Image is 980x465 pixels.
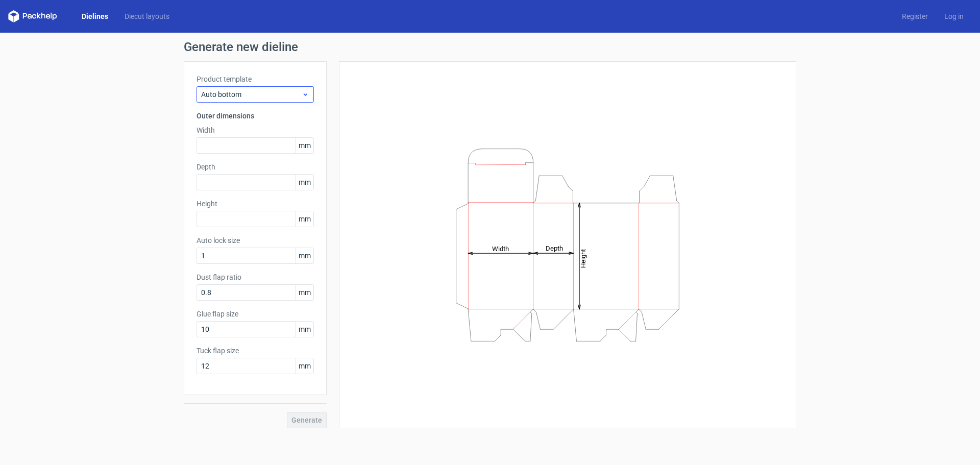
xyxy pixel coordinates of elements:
tspan: Width [492,244,509,252]
span: mm [296,358,313,374]
label: Height [197,199,314,209]
h1: Generate new dieline [184,41,796,53]
tspan: Height [579,249,587,267]
a: Dielines [73,11,116,21]
span: mm [296,285,313,300]
span: mm [296,248,313,263]
label: Glue flap size [197,309,314,319]
label: Depth [197,162,314,172]
h3: Outer dimensions [197,111,314,121]
label: Auto lock size [197,235,314,246]
span: mm [296,138,313,153]
a: Diecut layouts [116,11,178,21]
tspan: Depth [546,244,563,252]
label: Dust flap ratio [197,272,314,282]
label: Tuck flap size [197,346,314,356]
span: Auto bottom [201,89,302,100]
span: mm [296,175,313,190]
a: Register [894,11,936,21]
span: mm [296,322,313,337]
a: Log in [936,11,972,21]
span: mm [296,211,313,227]
label: Width [197,125,314,135]
label: Product template [197,74,314,84]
